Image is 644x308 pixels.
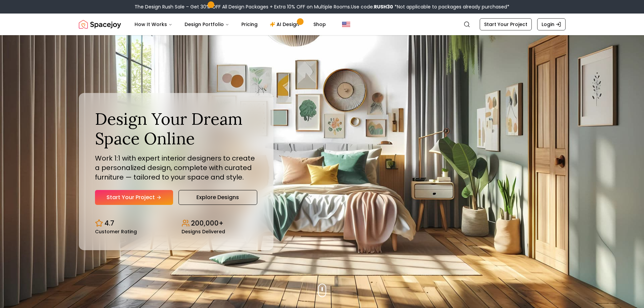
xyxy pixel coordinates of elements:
[129,18,331,31] nav: Main
[182,229,225,234] small: Designs Delivered
[79,18,121,31] a: Spacejoy
[342,20,350,28] img: United States
[178,190,257,205] a: Explore Designs
[537,18,566,30] a: Login
[308,18,331,31] a: Shop
[95,213,257,234] div: Design stats
[236,18,263,31] a: Pricing
[480,18,532,30] a: Start Your Project
[95,190,173,205] a: Start Your Project
[191,218,223,228] p: 200,000+
[95,109,257,148] h1: Design Your Dream Space Online
[95,153,257,182] p: Work 1:1 with expert interior designers to create a personalized design, complete with curated fu...
[264,18,307,31] a: AI Design
[95,229,137,234] small: Customer Rating
[374,3,393,10] b: RUSH30
[79,18,121,31] img: Spacejoy Logo
[104,218,114,228] p: 4.7
[79,14,566,35] nav: Global
[129,18,178,31] button: How It Works
[179,18,235,31] button: Design Portfolio
[393,3,509,10] span: *Not applicable to packages already purchased*
[135,3,509,10] div: The Design Rush Sale – Get 30% OFF All Design Packages + Extra 10% OFF on Multiple Rooms.
[351,3,393,10] span: Use code:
